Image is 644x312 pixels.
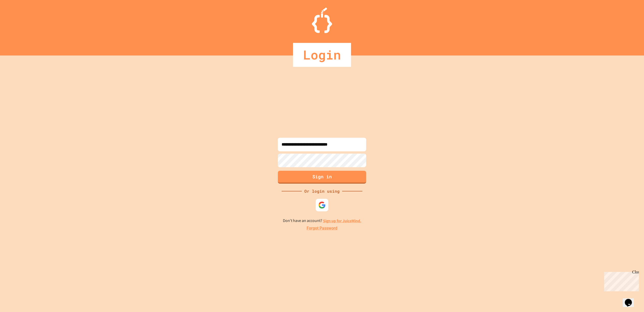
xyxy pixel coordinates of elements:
a: Sign up for JuiceMind. [323,218,361,223]
div: Chat with us now!Close [2,2,35,32]
img: Logo.svg [312,8,332,33]
button: Sign in [278,171,366,184]
iframe: chat widget [623,292,639,307]
p: Don't have an account? [283,218,361,224]
div: Login [293,43,351,67]
img: google-icon.svg [318,201,326,209]
a: Forgot Password [307,225,337,231]
iframe: chat widget [602,270,639,291]
div: Or login using [302,188,342,194]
